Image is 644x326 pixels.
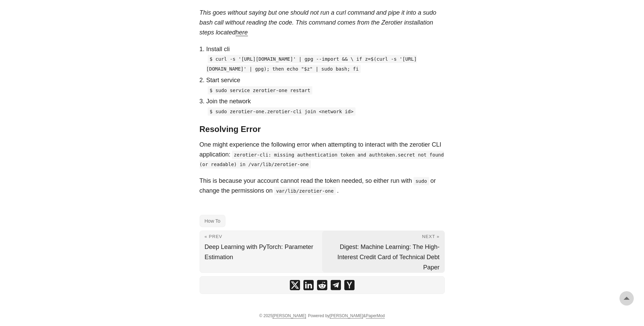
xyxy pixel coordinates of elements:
code: $ sudo service zerotier-one restart [208,86,313,94]
p: Start service [206,75,445,85]
a: share Install Zerotier CLI Linux on x [290,280,300,290]
a: How To [200,215,225,227]
p: One might experience the following error when attempting to interact with the zerotier CLI applic... [200,140,445,169]
span: © 2025 [259,313,306,318]
h3: Resolving Error [200,124,445,134]
a: share Install Zerotier CLI Linux on telegram [331,280,341,290]
code: var/lib/zerotier-one [274,187,336,195]
p: Join the network [206,97,445,106]
span: Next » [422,234,439,239]
code: zerotier-cli: missing authentication token and authtoken.secret not found (or readable) in /var/l... [200,151,444,169]
a: share Install Zerotier CLI Linux on ycombinator [344,280,355,290]
p: Install cli [206,44,445,54]
span: Powered by & [308,313,384,318]
code: $ sudo zerotier-one.zerotier-cli join <network id> [208,107,356,116]
p: This is because your account cannot read the token needed, so either run with or change the permi... [200,176,445,196]
a: « Prev Deep Learning with PyTorch: Parameter Estimation [200,231,322,272]
a: share Install Zerotier CLI Linux on linkedin [303,280,314,290]
a: share Install Zerotier CLI Linux on reddit [317,280,327,290]
em: This goes without saying but one should not run a curl command and pipe it into a sudo bash call ... [200,9,436,36]
span: « Prev [205,234,222,239]
a: go to top [619,291,634,306]
a: [PERSON_NAME] [330,313,363,318]
a: [PERSON_NAME] [272,313,306,318]
code: sudo [413,177,429,185]
span: Deep Learning with PyTorch: Parameter Estimation [205,243,313,261]
a: Next » Digest: Machine Learning: The High-Interest Credit Card of Technical Debt Paper [322,231,444,272]
a: PaperMod [366,313,384,318]
code: $ curl -s '[URL][DOMAIN_NAME]' | gpg --import && \ if z=$(curl -s '[URL][DOMAIN_NAME]' | gpg); th... [206,55,417,73]
a: here [236,29,248,36]
span: Digest: Machine Learning: The High-Interest Credit Card of Technical Debt Paper [337,243,440,271]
